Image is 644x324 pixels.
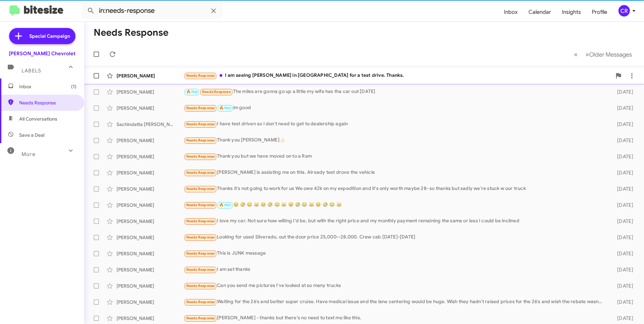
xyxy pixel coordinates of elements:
div: [PERSON_NAME] is assisting me on this. Already test drove the vehicle [184,169,606,176]
div: [DATE] [606,283,639,289]
span: » [585,50,589,59]
div: [DATE] [606,266,639,273]
div: I am seeing [PERSON_NAME] in [GEOGRAPHIC_DATA] for a test drive. Thanks. [184,72,612,79]
div: [DATE] [606,89,639,95]
span: Needs Response [202,90,231,94]
button: Previous [570,47,582,61]
div: [DATE] [606,299,639,305]
span: Needs Response [186,138,215,142]
div: Waiting for the 26's and better super cruise. Have medical issue and the lane centering would be ... [184,298,606,306]
div: [PERSON_NAME] [117,105,184,111]
div: [PERSON_NAME] - thanks but there's no need to text me like this. [184,314,606,322]
span: Needs Response [186,219,215,223]
div: [PERSON_NAME] [117,218,184,225]
div: [DATE] [606,234,639,241]
div: [PERSON_NAME] [117,234,184,241]
span: Needs Response [186,284,215,288]
div: [DATE] [606,121,639,128]
div: im good [184,104,606,112]
span: Needs Response [186,73,215,78]
span: Labels [22,68,41,74]
div: [DATE] [606,250,639,257]
a: Calendar [523,2,556,22]
div: [PERSON_NAME] [117,283,184,289]
div: The miles are gonna go up a little my wife has tha car out [DATE] [184,88,606,96]
span: Needs Response [186,251,215,256]
div: [PERSON_NAME] [117,137,184,144]
span: Needs Response [186,170,215,175]
span: Needs Response [186,106,215,110]
div: Thanks it's not going to work for us We owe 42k on my expedition and it's only worth maybe 28- so... [184,185,606,193]
div: CR [618,5,630,17]
div: [DATE] [606,186,639,192]
div: [PERSON_NAME] [117,250,184,257]
nav: Page navigation example [570,47,636,61]
div: [DATE] [606,169,639,176]
a: Insights [556,2,586,22]
div: [PERSON_NAME] [117,202,184,208]
div: Thank you [PERSON_NAME]👍🏻 [184,136,606,144]
button: CR [613,5,637,17]
span: Needs Response [186,187,215,191]
div: [DATE] [606,202,639,208]
a: Inbox [498,2,523,22]
span: 🔥 Hot [219,106,231,110]
div: [PERSON_NAME] [117,299,184,305]
div: [DATE] [606,137,639,144]
div: Looking for used Silverado, out the door price 25,000--28,000. Crew cab [DATE]-[DATE] [184,233,606,241]
span: Needs Response [186,122,215,126]
div: [PERSON_NAME] [117,169,184,176]
div: I am set thanks [184,266,606,273]
div: [PERSON_NAME] [117,72,184,79]
div: [DATE] [606,315,639,322]
div: [DATE] [606,218,639,225]
span: Needs Response [186,203,215,207]
span: Needs Response [186,235,215,239]
div: 😆 🤣 😂 😹 😆 🤣 😂 😹 😆 🤣 😂 😹 😆 🤣 😂 😹 [184,201,606,209]
div: [DATE] [606,105,639,111]
button: Next [581,47,636,61]
span: Needs Response [186,316,215,320]
span: More [22,151,35,157]
div: I have test driven so I don't need to get to dealership again [184,120,606,128]
div: Can you send me pictures I've looked at so many trucks [184,282,606,290]
span: Needs Response [19,99,76,106]
div: This is JUNK message [184,250,606,257]
div: Thank you but we have moved on to a Ram [184,153,606,160]
span: (1) [71,83,76,90]
span: Needs Response [186,267,215,272]
div: [DATE] [606,153,639,160]
span: Needs Response [186,300,215,304]
div: [PERSON_NAME] Chevrolet [9,50,75,57]
div: [PERSON_NAME] [117,186,184,192]
span: Save a Deal [19,132,44,138]
span: 🔥 Hot [186,90,198,94]
span: Needs Response [186,154,215,159]
span: All Conversations [19,116,57,122]
div: Sachindatta [PERSON_NAME] [117,121,184,128]
a: Profile [586,2,613,22]
div: [PERSON_NAME] [117,315,184,322]
div: I love my car. Not sure how willing I'd be, but with the right price and my monthly payment remai... [184,217,606,225]
div: [PERSON_NAME] [117,89,184,95]
span: Special Campaign [29,33,70,39]
div: [PERSON_NAME] [117,153,184,160]
div: [PERSON_NAME] [117,266,184,273]
a: Special Campaign [9,28,75,44]
h1: Needs Response [94,27,168,38]
input: Search [82,3,223,19]
span: Older Messages [589,51,632,58]
span: Inbox [19,83,76,90]
span: « [574,50,578,59]
span: 🔥 Hot [219,203,231,207]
